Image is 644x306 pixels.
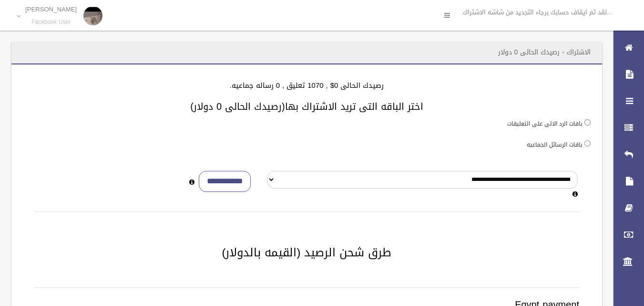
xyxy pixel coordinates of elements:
label: باقات الرد الالى على التعليقات [507,118,583,129]
header: الاشتراك - رصيدك الحالى 0 دولار [487,43,602,62]
h4: رصيدك الحالى 0$ , 1070 تعليق , 0 رساله جماعيه. [23,82,591,90]
h2: طرق شحن الرصيد (القيمه بالدولار) [23,246,591,259]
label: باقات الرسائل الجماعيه [527,139,583,150]
h3: اختر الباقه التى تريد الاشتراك بها(رصيدك الحالى 0 دولار) [23,101,591,112]
small: Facebook User [25,19,77,26]
p: [PERSON_NAME] [25,6,77,13]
